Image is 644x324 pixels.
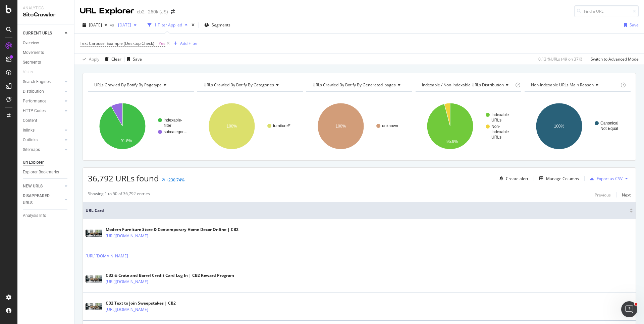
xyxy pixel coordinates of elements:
a: Visits [23,69,40,76]
a: Explorer Bookmarks [23,169,69,176]
div: Save [133,56,142,62]
a: Movements [23,49,69,56]
a: Sitemaps [23,146,63,153]
text: Indexable [491,112,509,117]
a: DISAPPEARED URLS [23,192,63,207]
span: URL Card [86,208,628,214]
a: Distribution [23,88,63,95]
span: Indexable / Non-Indexable URLs distribution [422,82,504,88]
h4: URLs Crawled By Botify By pagetype [93,80,188,90]
span: = [155,40,158,46]
img: main image [86,230,102,237]
div: Showing 1 to 50 of 36,792 entries [88,191,150,199]
div: Inlinks [23,127,35,134]
button: Segments [202,20,233,30]
div: Performance [23,98,46,105]
button: 1 Filter Applied [145,20,190,30]
a: Outlinks [23,137,63,144]
span: 36,792 URLs found [88,173,159,184]
a: Overview [23,39,69,47]
div: SiteCrawler [23,11,69,19]
img: main image [86,303,102,310]
svg: A chart. [525,97,630,155]
a: Url Explorer [23,159,69,166]
text: indexable- [164,118,182,123]
a: Performance [23,98,63,105]
div: Save [630,22,639,28]
img: main image [86,275,102,282]
div: Sitemaps [23,146,40,153]
div: Clear [111,56,121,62]
a: Content [23,117,69,124]
button: Create alert [497,173,528,184]
span: URLs Crawled By Botify By categories [204,82,274,88]
button: Clear [102,54,121,65]
a: [URL][DOMAIN_NAME] [106,233,148,239]
span: 2025 Aug. 25th [115,22,131,28]
text: 100% [226,124,237,129]
span: Segments [212,22,230,28]
div: URL Explorer [80,5,134,17]
div: CURRENT URLS [23,30,52,37]
div: Overview [23,39,39,47]
div: Analytics [23,5,69,11]
text: subcategor… [164,130,187,134]
a: [URL][DOMAIN_NAME] [106,306,148,313]
div: HTTP Codes [23,107,46,114]
text: 91.8% [120,139,132,143]
div: times [190,22,196,28]
h4: URLs Crawled By Botify By generated_pages [311,80,406,90]
div: Visits [23,69,33,76]
span: Non-Indexable URLs Main Reason [531,82,594,88]
input: Find a URL [574,5,639,17]
div: Apply [89,56,99,62]
span: vs [110,22,115,28]
div: Previous [595,192,611,198]
a: NEW URLS [23,183,63,190]
div: Explorer Bookmarks [23,169,59,176]
div: CB2 Text to Join Sweepstakes | CB2 [106,300,177,306]
div: DISAPPEARED URLS [23,192,57,207]
text: Non- [491,124,500,129]
text: unknown [382,124,398,128]
text: 95.9% [446,139,458,144]
div: Url Explorer [23,159,44,166]
text: URLs [491,135,501,140]
iframe: Intercom live chat [621,301,637,317]
div: Movements [23,49,44,56]
svg: A chart. [88,97,193,155]
a: HTTP Codes [23,107,63,114]
text: 100% [336,124,346,129]
div: CB2 & Crate and Barrel Credit Card Log In | CB2 Reward Program [106,272,234,278]
button: Apply [80,54,99,65]
h4: URLs Crawled By Botify By categories [202,80,297,90]
a: CURRENT URLS [23,30,63,37]
span: URLs Crawled By Botify By pagetype [94,82,162,88]
button: Switch to Advanced Mode [588,54,639,65]
span: 2025 Aug. 28th [89,22,102,28]
svg: A chart. [306,97,411,155]
a: [URL][DOMAIN_NAME] [106,278,148,285]
h4: Indexable / Non-Indexable URLs Distribution [421,80,514,90]
text: furniture/* [273,124,290,128]
div: Create alert [506,176,528,181]
button: Manage Columns [537,174,579,182]
div: Manage Columns [546,176,579,181]
text: URLs [491,118,501,123]
span: Yes [159,39,165,48]
div: Export as CSV [597,176,623,181]
div: Analysis Info [23,212,46,219]
span: URLs Crawled By Botify By generated_pages [313,82,396,88]
div: arrow-right-arrow-left [171,9,175,14]
text: Indexable [491,130,509,134]
button: [DATE] [115,20,139,30]
div: 0.13 % URLs ( 49 on 37K ) [538,56,582,62]
div: Switch to Advanced Mode [591,56,639,62]
div: Outlinks [23,137,38,144]
svg: A chart. [416,97,521,155]
div: Next [622,192,631,198]
div: cb2 - 250k (JS) [137,8,168,15]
